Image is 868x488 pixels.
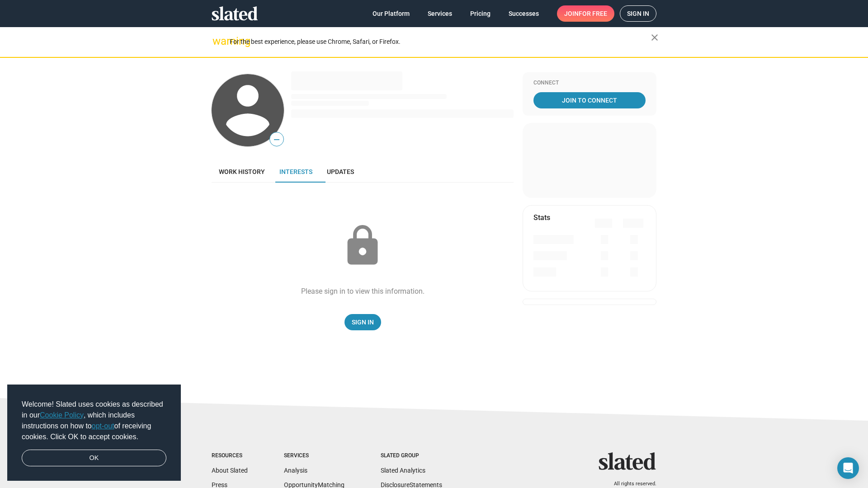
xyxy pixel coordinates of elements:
span: — [270,134,283,145]
a: Slated Analytics [381,467,425,474]
a: Join To Connect [533,92,646,108]
a: Updates [320,161,361,183]
span: Pricing [470,5,491,22]
a: dismiss cookie message [22,450,166,467]
a: Successes [501,5,546,22]
a: Our Platform [365,5,417,22]
div: Connect [533,80,646,87]
span: Work history [219,168,265,175]
div: Please sign in to view this information. [301,286,425,296]
a: Services [420,5,459,22]
div: Resources [212,452,248,460]
span: Successes [509,5,539,22]
a: Sign In [344,314,381,330]
a: About Slated [212,467,248,474]
span: Services [428,5,452,22]
a: Joinfor free [557,5,614,22]
div: Open Intercom Messenger [837,457,859,479]
span: Sign In [352,314,374,330]
span: Updates [327,168,354,175]
div: For the best experience, please use Chrome, Safari, or Firefox. [230,36,651,48]
mat-icon: lock [340,223,385,268]
span: for free [579,5,607,22]
mat-card-title: Stats [533,213,550,222]
div: cookieconsent [7,385,181,481]
a: Analysis [284,467,307,474]
mat-icon: close [649,32,660,43]
a: Pricing [463,5,498,22]
span: Sign in [627,6,649,21]
span: Join To Connect [535,92,644,108]
a: Interests [272,161,320,183]
span: Our Platform [373,5,410,22]
span: Interests [279,168,312,175]
span: Join [564,5,607,22]
div: Slated Group [381,452,442,460]
a: Work history [212,161,272,183]
a: opt-out [92,422,114,430]
div: Services [284,452,344,460]
a: Sign in [620,5,656,22]
a: Cookie Policy [40,411,84,419]
mat-icon: warning [212,36,223,47]
span: Welcome! Slated uses cookies as described in our , which includes instructions on how to of recei... [22,399,166,442]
